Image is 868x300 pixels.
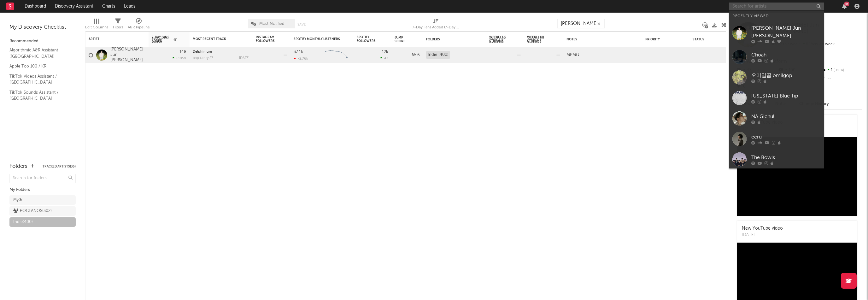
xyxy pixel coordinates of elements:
[193,50,249,54] div: Delphinium
[113,16,123,34] div: Filters
[412,16,460,34] div: 7-Day Fans Added (7-Day Fans Added)
[193,37,240,41] div: Most Recent Track
[85,24,108,31] div: Edit Columns
[9,174,76,183] input: Search for folders...
[13,207,52,215] div: POCLANOS ( 302 )
[357,35,379,43] div: Spotify Followers
[674,36,680,43] button: Filter by Priority
[477,36,483,43] button: Filter by Folders
[820,74,862,83] div: --
[256,35,278,43] div: Instagram Followers
[128,24,150,31] div: A&R Pipeline
[693,38,734,41] div: Status
[89,37,136,41] div: Artist
[729,129,824,149] a: ecru
[9,63,69,70] a: Apple Top 100 / KR
[729,47,824,67] a: Choah
[751,133,821,141] div: ecru
[382,50,388,54] div: 12k
[742,232,783,238] div: [DATE]
[729,21,824,47] a: [PERSON_NAME] Jun [PERSON_NAME]
[297,23,306,26] button: Save
[833,69,844,72] span: -80 %
[751,154,821,161] div: The Bowls
[563,53,582,58] div: MPMG
[732,12,821,20] div: Recently Viewed
[13,218,33,226] div: Indie ( 400 )
[633,36,639,43] button: Filter by Notes
[13,196,24,204] div: My ( 6 )
[180,36,186,42] button: Filter by 7-Day Fans Added
[193,50,212,54] a: Delphinium
[426,38,473,41] div: Folders
[566,38,630,41] div: Notes
[729,149,824,170] a: The Bowls
[9,163,27,170] div: Folders
[9,24,76,31] div: My Discovery Checklist
[152,35,172,43] span: 7-Day Fans Added
[751,72,821,79] div: 오미일곱 omilgop
[85,16,108,34] div: Edit Columns
[751,25,821,40] div: [PERSON_NAME] Jun [PERSON_NAME]
[645,38,671,41] div: Priority
[395,51,420,59] div: 65.6
[43,165,76,168] button: Tracked Artists(35)
[426,51,450,59] div: Indie (400)
[172,56,186,60] div: +185 %
[9,38,76,45] div: Recommended
[9,47,69,60] a: Algorithmic A&R Assistant ([GEOGRAPHIC_DATA])
[128,16,150,34] div: A&R Pipeline
[413,36,420,43] button: Filter by Jump Score
[842,4,847,9] button: 41
[489,35,511,43] span: Weekly US Streams
[9,89,69,102] a: TikTok Sounds Assistant / [GEOGRAPHIC_DATA]
[382,36,388,42] button: Filter by Spotify Followers
[412,24,460,31] div: 7-Day Fans Added (7-Day Fans Added)
[113,24,123,31] div: Filters
[527,35,551,43] span: Weekly UK Streams
[9,73,69,86] a: TikTok Videos Assistant / [GEOGRAPHIC_DATA]
[384,57,388,60] span: 47
[514,36,521,42] button: Filter by Weekly US Streams
[193,56,213,60] div: popularity: 27
[281,36,287,42] button: Filter by Instagram Followers
[820,66,862,74] div: 1
[259,22,284,26] span: Most Notified
[751,51,821,59] div: Choah
[179,50,186,54] div: 148
[9,206,76,216] a: POCLANOS(302)
[239,56,249,60] div: [DATE]
[681,37,686,42] i: Edit settings for Priority
[844,2,849,6] div: 41
[557,19,605,28] input: Search...
[729,67,824,88] a: 오미일곱 omilgop
[395,36,410,43] div: Jump Score
[294,50,303,54] div: 37.1k
[243,36,249,42] button: Filter by Most Recent Track
[9,195,76,205] a: My(6)
[729,88,824,108] a: [US_STATE] Blue Tip
[554,36,560,42] button: Filter by Weekly UK Streams
[751,92,821,100] div: [US_STATE] Blue Tip
[322,47,350,63] svg: Chart title
[9,186,76,194] div: My Folders
[9,217,76,227] a: Indie(400)
[729,3,824,10] input: Search for artists
[729,108,824,129] a: NA Gichul
[139,36,145,42] button: Filter by Artist
[344,36,350,42] button: Filter by Spotify Monthly Listeners
[294,56,308,61] div: -2.76k
[110,47,145,63] a: [PERSON_NAME] Jun [PERSON_NAME]
[751,113,821,120] div: NA Gichul
[742,225,783,232] div: New YouTube video
[294,37,341,41] div: Spotify Monthly Listeners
